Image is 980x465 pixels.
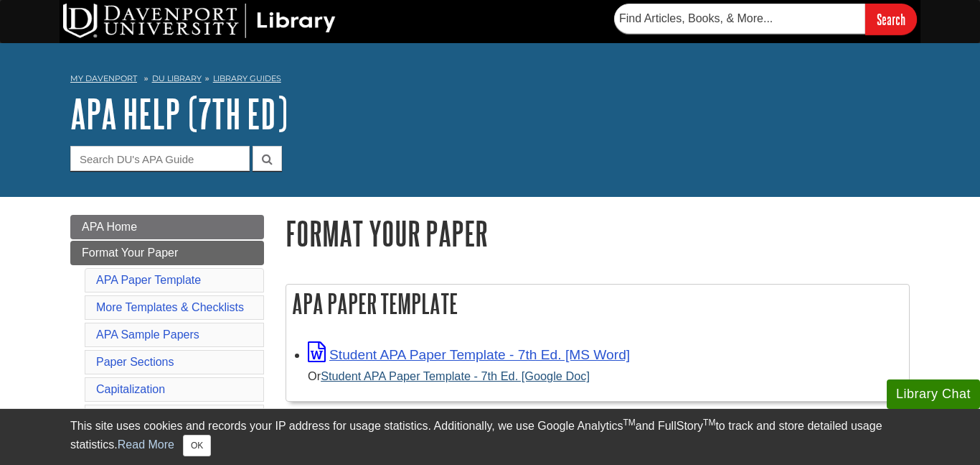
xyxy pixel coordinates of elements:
[703,418,715,428] sup: TM
[70,241,264,265] a: Format Your Paper
[308,347,630,362] a: Link opens in new window
[623,418,635,428] sup: TM
[70,69,910,92] nav: breadcrumb
[96,356,174,368] a: Paper Sections
[70,215,264,239] a: APA Home
[118,438,174,451] a: Read More
[321,369,590,382] a: Student APA Paper Template - 7th Ed. [Google Doc]
[213,73,281,83] a: Library Guides
[70,73,137,85] a: My Davenport
[63,4,336,38] img: DU Library
[96,301,244,313] a: More Templates & Checklists
[82,221,137,233] span: APA Home
[96,383,165,395] a: Capitalization
[96,274,201,286] a: APA Paper Template
[614,4,917,34] form: Searches DU Library's articles, books, and more
[614,4,865,34] input: Find Articles, Books, & More...
[82,247,178,259] span: Format Your Paper
[70,418,910,456] div: This site uses cookies and records your IP address for usage statistics. Additionally, we use Goo...
[183,435,211,456] button: Close
[96,328,199,341] a: APA Sample Papers
[152,73,202,83] a: DU Library
[865,4,917,34] input: Search
[286,285,909,323] h2: APA Paper Template
[308,369,590,382] small: Or
[70,146,250,171] input: Search DU's APA Guide
[887,379,980,409] button: Library Chat
[286,215,910,252] h1: Format Your Paper
[70,91,288,136] a: APA Help (7th Ed)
